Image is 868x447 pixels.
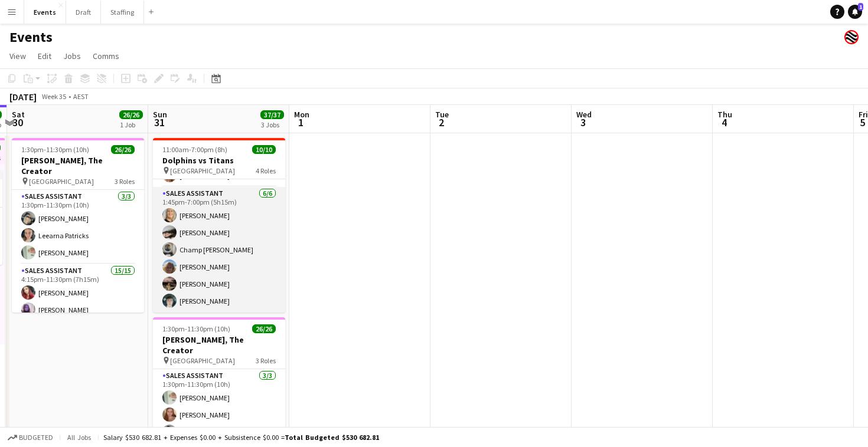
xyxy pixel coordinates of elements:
span: Comms [93,51,119,61]
app-card-role: Sales Assistant6/61:45pm-7:00pm (5h15m)[PERSON_NAME][PERSON_NAME]Champ [PERSON_NAME][PERSON_NAME]... [153,187,285,313]
app-card-role: Sales Assistant3/31:30pm-11:30pm (10h)[PERSON_NAME]Leearna Patricks[PERSON_NAME] [12,190,144,264]
span: 26/26 [119,110,143,119]
a: Jobs [58,48,86,64]
span: Sun [153,109,167,120]
span: All jobs [65,433,93,442]
span: 4 Roles [256,166,276,175]
div: 1 Job [120,120,142,129]
span: Fri [859,109,868,120]
span: 30 [10,116,25,129]
span: 2 [433,116,449,129]
h3: [PERSON_NAME], The Creator [12,155,144,176]
button: Staffing [101,1,144,24]
a: Edit [33,48,56,64]
span: Thu [717,109,732,120]
app-card-role: Sales Assistant3/31:30pm-11:30pm (10h)[PERSON_NAME][PERSON_NAME][PERSON_NAME] [153,369,285,443]
button: Budgeted [6,431,55,444]
span: 3 Roles [256,356,276,365]
div: [DATE] [9,91,37,103]
span: 1:30pm-11:30pm (10h) [21,145,89,154]
span: 26/26 [111,145,135,154]
a: View [5,48,31,64]
span: Tue [435,109,449,120]
a: 1 [848,5,862,19]
span: Wed [576,109,592,120]
div: 3 Jobs [261,120,283,129]
span: 3 [575,116,592,129]
div: AEST [73,92,89,101]
span: Edit [38,51,51,61]
span: 37/37 [260,110,284,119]
span: 3 Roles [115,177,135,186]
span: 11:00am-7:00pm (8h) [162,145,227,154]
span: Total Budgeted $530 682.81 [285,433,379,442]
app-job-card: 11:00am-7:00pm (8h)10/10Dolphins vs Titans [GEOGRAPHIC_DATA]4 RolesOutlet Supervisor2/212:45pm-7:... [153,138,285,313]
span: [GEOGRAPHIC_DATA] [170,356,235,365]
div: Salary $530 682.81 + Expenses $0.00 + Subsistence $0.00 = [103,433,379,442]
span: 5 [857,116,868,129]
span: Mon [294,109,309,120]
span: 1 [292,116,309,129]
button: Draft [66,1,101,24]
span: Sat [12,109,25,120]
a: Comms [88,48,124,64]
span: 4 [716,116,732,129]
span: View [9,51,26,61]
span: [GEOGRAPHIC_DATA] [29,177,94,186]
span: Week 35 [39,92,68,101]
app-job-card: 1:30pm-11:30pm (10h)26/26[PERSON_NAME], The Creator [GEOGRAPHIC_DATA]3 RolesSales Assistant3/31:3... [12,138,144,313]
span: 1:30pm-11:30pm (10h) [162,324,230,333]
span: [GEOGRAPHIC_DATA] [170,166,235,175]
h3: Dolphins vs Titans [153,155,285,166]
button: Events [24,1,66,24]
span: 31 [151,116,167,129]
h3: [PERSON_NAME], The Creator [153,334,285,356]
h1: Events [9,28,53,46]
span: 10/10 [252,145,276,154]
span: 26/26 [252,324,276,333]
app-user-avatar: Event Merch [844,30,859,44]
span: Jobs [63,51,81,61]
span: Budgeted [19,433,53,442]
span: 1 [858,3,863,11]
